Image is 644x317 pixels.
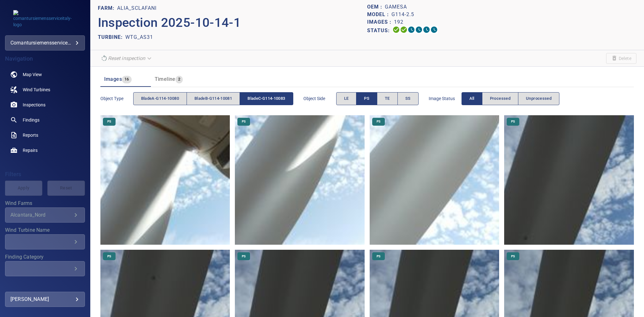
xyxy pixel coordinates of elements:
span: Processed [490,95,510,102]
span: All [469,95,474,102]
button: SS [397,92,419,105]
span: Repairs [23,147,38,153]
span: bladeB-G114-10081 [194,95,232,102]
span: Image Status [429,95,462,102]
label: Wind Farms [5,201,85,206]
button: PS [356,92,377,105]
span: Findings [23,117,39,123]
span: bladeA-G114-10080 [141,95,179,102]
span: LE [344,95,349,102]
div: imageStatus [462,92,560,105]
div: Unable to reset the inspection due to your user permissions [98,53,155,64]
span: TE [385,95,390,102]
span: PS [238,119,249,124]
span: PS [507,254,519,259]
div: Wind Turbine Name [5,234,85,249]
div: comantursiemensserviceitaly [10,38,80,48]
p: Gamesa [385,3,407,11]
a: reports noActive [5,128,85,143]
p: G114-2.5 [391,11,414,18]
h4: Filters [5,171,85,177]
span: PS [373,254,384,259]
span: Map View [23,71,42,78]
button: Unprocessed [518,92,559,105]
div: Reset inspection [98,53,155,64]
div: Finding Category [5,261,85,276]
p: Inspection 2025-10-14-1 [98,13,367,32]
p: FARM: [98,4,117,12]
label: Finding Category [5,254,85,260]
svg: Classification 0% [430,26,438,33]
span: PS [373,119,384,124]
span: SS [405,95,411,102]
button: bladeC-G114-10083 [240,92,293,105]
a: inspections noActive [5,97,85,112]
span: PS [104,254,115,259]
a: findings noActive [5,112,85,128]
svg: Uploading 100% [392,26,400,33]
label: Wind Turbine Name [5,228,85,233]
div: [PERSON_NAME] [10,294,80,304]
p: Images : [367,18,394,26]
span: Images [104,76,122,82]
span: Wind Turbines [23,87,50,93]
svg: Data Formatted 100% [400,26,408,33]
div: objectSide [336,92,419,105]
svg: ML Processing 0% [415,26,423,33]
span: 16 [122,76,132,83]
p: WTG_AS31 [125,33,153,41]
span: Reports [23,132,38,138]
div: objectType [133,92,293,105]
button: TE [377,92,398,105]
button: All [462,92,482,105]
span: Object type [100,95,133,102]
div: Wind Farms [5,207,85,223]
p: OEM : [367,3,385,11]
span: Object Side [303,95,336,102]
a: map noActive [5,67,85,82]
span: Inspections [23,102,45,108]
p: Model : [367,11,391,18]
button: LE [336,92,357,105]
p: 192 [394,18,403,26]
svg: Matching 0% [423,26,430,33]
span: PS [364,95,369,102]
span: PS [238,254,249,259]
span: bladeC-G114-10083 [247,95,285,102]
p: Status: [367,26,392,35]
button: bladeB-G114-10081 [187,92,240,105]
svg: Selecting 0% [408,26,415,33]
a: repairs noActive [5,143,85,158]
button: Processed [482,92,518,105]
label: Finding Type [5,281,85,286]
div: comantursiemensserviceitaly [5,35,85,51]
a: windturbines noActive [5,82,85,97]
h4: Navigation [5,56,85,62]
span: PS [507,119,519,124]
span: Unprocessed [526,95,552,102]
p: Alia_Sclafani [117,4,157,12]
p: TURBINE: [98,33,125,41]
div: Alcantara_Nord [10,212,72,218]
span: Timeline [155,76,176,82]
span: PS [104,119,115,124]
img: comantursiemensserviceitaly-logo [13,10,76,28]
span: 2 [176,76,183,83]
em: Reset inspection [108,55,145,61]
button: bladeA-G114-10080 [133,92,187,105]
